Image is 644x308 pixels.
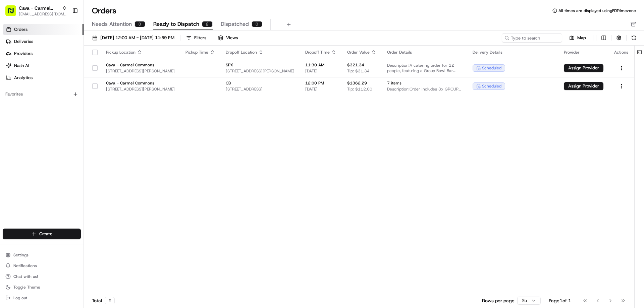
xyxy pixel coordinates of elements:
[564,82,603,90] button: Assign Provider
[185,50,215,55] div: Pickup Time
[549,297,571,304] div: Page 1 of 1
[347,80,367,86] span: $1362.29
[59,104,73,109] span: [DATE]
[215,33,241,43] button: Views
[3,272,81,281] button: Chat with us!
[153,20,199,28] span: Ready to Dispatch
[3,229,81,239] button: Create
[305,86,336,92] span: [DATE]
[59,122,73,127] span: [DATE]
[92,20,132,28] span: Needs Attention
[106,62,175,68] span: Cava - Carmel Commons
[7,27,122,38] p: Welcome 👋
[21,122,54,127] span: [PERSON_NAME]
[226,35,238,41] span: Views
[7,150,12,156] div: 📗
[114,66,122,74] button: Start new chat
[347,86,372,92] span: Tip: $112.00
[473,50,553,55] div: Delivery Details
[7,116,17,126] img: Grace Nketiah
[482,297,515,304] p: Rows per page
[13,150,51,157] span: Knowledge Base
[564,50,603,55] div: Provider
[13,252,29,258] span: Settings
[39,231,52,237] span: Create
[482,65,501,71] span: scheduled
[14,63,29,69] span: Nash AI
[105,297,115,304] div: 2
[106,68,175,74] span: [STREET_ADDRESS][PERSON_NAME]
[3,283,81,292] button: Toggle Theme
[56,104,58,109] span: •
[194,35,206,41] div: Filters
[14,64,26,76] img: 4920774857489_3d7f54699973ba98c624_72.jpg
[89,33,177,43] button: [DATE] 12:00 AM - [DATE] 11:59 PM
[13,263,37,268] span: Notifications
[387,80,462,86] span: 7 items
[564,64,603,72] button: Assign Provider
[54,147,110,159] a: 💻API Documentation
[56,122,58,127] span: •
[347,62,364,68] span: $321.34
[305,62,336,68] span: 11:30 AM
[67,166,81,171] span: Pylon
[629,33,639,43] button: Refresh
[14,51,33,57] span: Providers
[135,21,145,27] div: 0
[106,50,175,55] div: Pickup Location
[106,86,175,92] span: [STREET_ADDRESS][PERSON_NAME]
[57,150,62,156] div: 💻
[226,68,294,74] span: [STREET_ADDRESS][PERSON_NAME]
[7,87,43,93] div: Past conversations
[221,20,249,28] span: Dispatched
[106,80,175,86] span: Cava - Carmel Commons
[7,98,17,108] img: Grace Nketiah
[30,64,110,71] div: Start new chat
[577,35,586,41] span: Map
[614,50,629,55] div: Actions
[3,89,81,100] div: Favorites
[482,83,501,89] span: scheduled
[387,63,462,73] span: Description: A catering order for 12 people, featuring a Group Bowl Bar with grilled chicken, var...
[226,80,294,86] span: CB
[3,250,81,260] button: Settings
[63,150,108,157] span: API Documentation
[305,80,336,86] span: 12:00 PM
[3,36,84,47] a: Deliveries
[565,34,590,42] button: Map
[14,39,33,45] span: Deliveries
[19,5,59,11] button: Cava - Carmel Commons
[502,33,562,43] input: Type to search
[7,7,20,20] img: Nash
[13,104,19,110] img: 1736555255976-a54dd68f-1ca7-489b-9aae-adbdc363a1c4
[30,71,92,76] div: We're available if you need us!
[7,64,19,76] img: 1736555255976-a54dd68f-1ca7-489b-9aae-adbdc363a1c4
[3,261,81,270] button: Notifications
[3,60,84,71] a: Nash AI
[347,68,370,74] span: Tip: $31.34
[19,11,67,17] button: [EMAIL_ADDRESS][DOMAIN_NAME]
[252,21,262,27] div: 0
[14,26,28,33] span: Orders
[47,166,81,171] a: Powered byPylon
[13,274,38,279] span: Chat with us!
[347,50,376,55] div: Order Value
[387,86,462,92] span: Description: Order includes 3x GROUP BOWL BAR - Grilled Chicken, 2x GROUP BOWL BAR - Falafel, and...
[3,24,84,35] a: Orders
[305,68,336,74] span: [DATE]
[13,122,19,128] img: 1736555255976-a54dd68f-1ca7-489b-9aae-adbdc363a1c4
[104,86,122,94] button: See all
[3,3,69,19] button: Cava - Carmel Commons[EMAIL_ADDRESS][DOMAIN_NAME]
[13,295,27,301] span: Log out
[3,293,81,303] button: Log out
[226,50,294,55] div: Dropoff Location
[92,5,116,16] h1: Orders
[226,62,294,68] span: SPX
[100,35,174,41] span: [DATE] 12:00 AM - [DATE] 11:59 PM
[4,147,54,159] a: 📗Knowledge Base
[387,50,462,55] div: Order Details
[21,104,54,109] span: [PERSON_NAME]
[202,21,213,27] div: 2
